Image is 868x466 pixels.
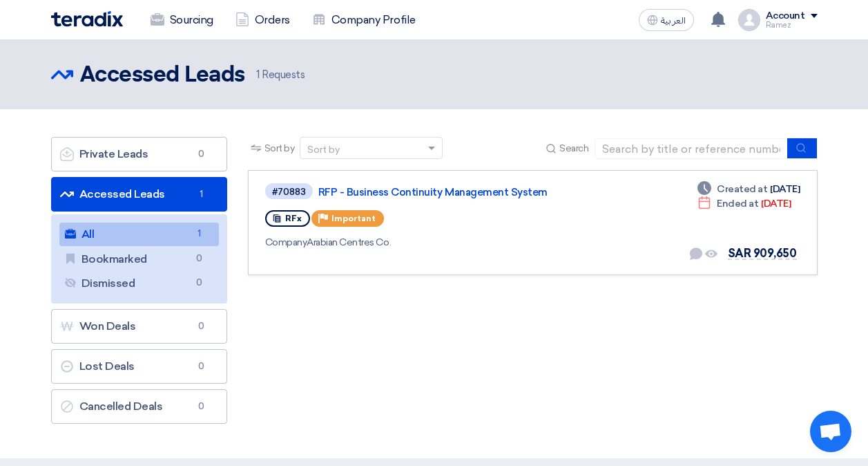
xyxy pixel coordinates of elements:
[285,214,302,223] span: RFx
[559,141,588,156] span: Search
[639,9,694,31] button: العربية
[193,400,210,413] span: 0
[51,137,227,171] a: Private Leads0
[717,196,758,211] span: Ended at
[738,9,760,31] img: profile_test.png
[810,411,851,452] a: Open chat
[661,16,686,26] span: العربية
[272,187,306,196] div: #70883
[193,319,210,333] span: 0
[697,196,791,211] div: [DATE]
[301,5,427,35] a: Company Profile
[728,247,797,260] span: SAR 909,650
[717,182,767,196] span: Created at
[265,236,307,248] span: Company
[766,10,805,22] div: Account
[59,223,219,246] a: All
[191,252,208,266] span: 0
[51,389,227,424] a: Cancelled Deals0
[265,235,666,250] div: Arabian Centres Co.
[193,147,210,161] span: 0
[256,67,305,83] span: Requests
[331,214,376,223] span: Important
[191,276,208,290] span: 0
[193,360,210,373] span: 0
[766,21,818,29] div: Ramez
[224,5,301,35] a: Orders
[307,142,340,157] div: Sort by
[59,272,219,295] a: Dismissed
[264,141,295,156] span: Sort by
[51,309,227,344] a: Won Deals0
[51,11,123,27] img: Teradix logo
[256,68,260,81] span: 1
[80,62,245,89] h2: Accessed Leads
[139,5,224,35] a: Sourcing
[595,138,788,159] input: Search by title or reference number
[697,182,800,196] div: [DATE]
[191,227,208,241] span: 1
[59,248,219,271] a: Bookmarked
[318,186,664,198] a: RFP - Business Continuity Management System
[51,177,227,212] a: Accessed Leads1
[51,349,227,384] a: Lost Deals0
[193,187,210,201] span: 1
